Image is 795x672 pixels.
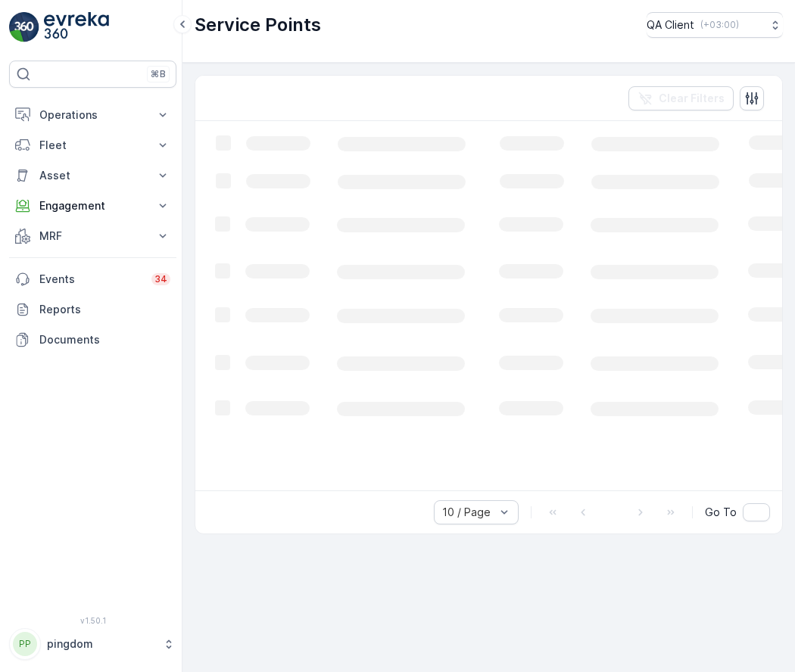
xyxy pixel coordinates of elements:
button: Engagement [9,191,176,221]
span: v 1.50.1 [9,616,176,625]
a: Events34 [9,264,176,294]
p: Clear Filters [659,91,725,106]
p: Asset [39,168,146,183]
button: Asset [9,160,176,191]
p: Service Points [195,13,321,37]
p: MRF [39,229,146,244]
p: Reports [39,302,170,317]
p: QA Client [647,17,694,33]
p: Documents [39,332,170,347]
p: pingdom [47,636,155,652]
p: Fleet [39,138,146,153]
button: QA Client(+03:00) [647,12,783,38]
img: logo [9,12,39,42]
p: ( +03:00 ) [700,19,739,31]
p: Events [39,272,142,287]
button: PPpingdom [9,628,176,660]
span: Go To [705,505,737,520]
button: Operations [9,100,176,130]
p: ⌘B [151,68,166,80]
p: Engagement [39,198,146,213]
p: Operations [39,107,146,123]
img: logo_light-DOdMpM7g.png [44,12,109,42]
a: Reports [9,294,176,325]
div: PP [13,632,37,656]
button: Clear Filters [628,86,734,110]
p: 34 [154,273,167,285]
a: Documents [9,325,176,355]
button: Fleet [9,130,176,160]
button: MRF [9,221,176,251]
